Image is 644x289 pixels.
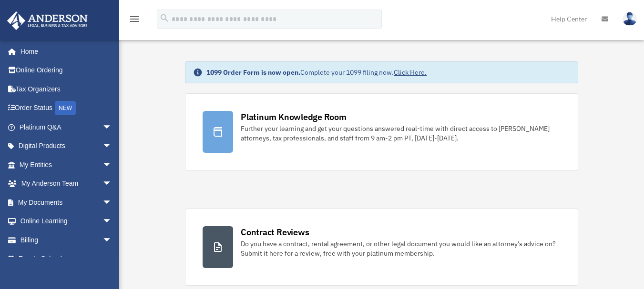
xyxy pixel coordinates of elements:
[185,93,578,170] a: Platinum Knowledge Room Further your learning and get your questions answered real-time with dire...
[129,13,140,25] i: menu
[55,101,76,115] div: NEW
[7,249,126,269] a: Events Calendar
[7,80,126,99] a: Tax Organizers
[206,68,427,77] div: Complete your 1099 filing now.
[623,12,637,26] img: User Pic
[7,174,126,193] a: My Anderson Teamarrow_drop_down
[185,209,578,286] a: Contract Reviews Do you have a contract, rental agreement, or other legal document you would like...
[4,11,91,30] img: Anderson Advisors Platinum Portal
[7,212,126,231] a: Online Learningarrow_drop_down
[102,137,122,156] span: arrow_drop_down
[7,61,126,80] a: Online Ordering
[7,193,126,212] a: My Documentsarrow_drop_down
[102,212,122,231] span: arrow_drop_down
[102,193,122,212] span: arrow_drop_down
[7,118,126,137] a: Platinum Q&Aarrow_drop_down
[129,17,140,25] a: menu
[102,174,122,194] span: arrow_drop_down
[241,226,309,238] div: Contract Reviews
[394,68,427,77] a: Click Here.
[206,68,300,77] strong: 1099 Order Form is now open.
[7,155,126,174] a: My Entitiesarrow_drop_down
[7,99,126,118] a: Order StatusNEW
[241,111,347,123] div: Platinum Knowledge Room
[241,124,561,143] div: Further your learning and get your questions answered real-time with direct access to [PERSON_NAM...
[102,230,122,250] span: arrow_drop_down
[102,118,122,137] span: arrow_drop_down
[241,239,561,258] div: Do you have a contract, rental agreement, or other legal document you would like an attorney's ad...
[7,230,126,249] a: Billingarrow_drop_down
[7,42,122,61] a: Home
[159,13,170,23] i: search
[7,137,126,156] a: Digital Productsarrow_drop_down
[102,155,122,175] span: arrow_drop_down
